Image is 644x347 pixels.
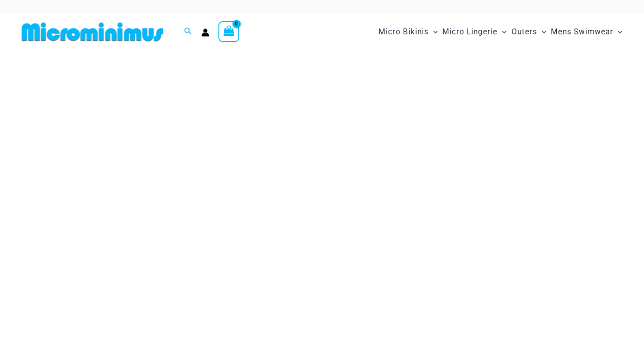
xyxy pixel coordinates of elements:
[442,20,497,43] span: Micro Lingerie
[511,20,537,43] span: Outers
[379,20,429,43] span: Micro Bikinis
[440,18,509,46] a: Micro LingerieMenu ToggleMenu Toggle
[429,20,438,43] span: Menu Toggle
[549,18,625,46] a: Mens SwimwearMenu ToggleMenu Toggle
[497,20,507,43] span: Menu Toggle
[201,28,209,37] a: Account icon link
[613,20,622,43] span: Menu Toggle
[551,20,613,43] span: Mens Swimwear
[218,21,239,42] a: View Shopping Cart, empty
[537,20,546,43] span: Menu Toggle
[509,18,549,46] a: OutersMenu ToggleMenu Toggle
[18,22,167,42] img: MM SHOP LOGO FLAT
[376,18,440,46] a: Micro BikinisMenu ToggleMenu Toggle
[184,26,192,38] a: Search icon link
[375,17,626,47] nav: Site Navigation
